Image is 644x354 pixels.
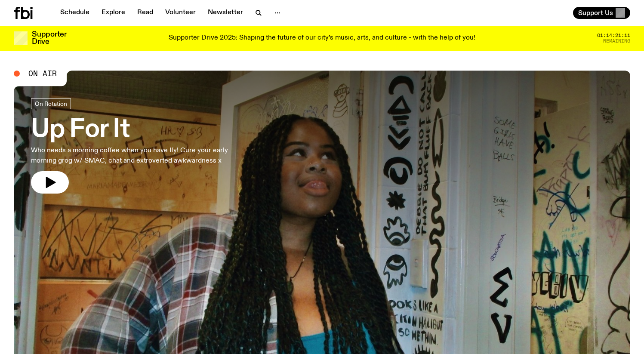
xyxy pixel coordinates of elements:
[28,70,57,77] span: On Air
[597,33,630,38] span: 01:14:21:11
[132,7,158,19] a: Read
[31,98,71,109] a: On Rotation
[32,31,66,46] h3: Supporter Drive
[603,39,630,43] span: Remaining
[55,7,95,19] a: Schedule
[578,9,613,17] span: Support Us
[31,118,251,142] h3: Up For It
[31,98,251,194] a: Up For ItWho needs a morning coffee when you have Ify! Cure your early morning grog w/ SMAC, chat...
[160,7,201,19] a: Volunteer
[35,100,67,107] span: On Rotation
[31,145,251,166] p: Who needs a morning coffee when you have Ify! Cure your early morning grog w/ SMAC, chat and extr...
[573,7,630,19] button: Support Us
[96,7,130,19] a: Explore
[169,34,475,42] p: Supporter Drive 2025: Shaping the future of our city’s music, arts, and culture - with the help o...
[203,7,248,19] a: Newsletter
